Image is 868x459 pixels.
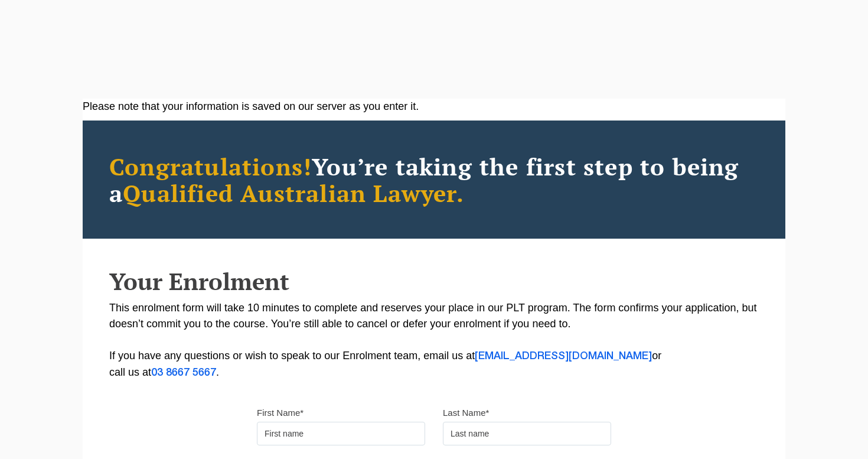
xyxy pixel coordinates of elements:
span: Qualified Australian Lawyer. [123,177,464,209]
input: Last name [443,422,611,445]
a: 03 8667 5667 [151,368,216,377]
h2: Your Enrolment [109,268,759,294]
label: Last Name* [443,407,489,419]
p: This enrolment form will take 10 minutes to complete and reserves your place in our PLT program. ... [109,300,759,381]
label: First Name* [257,407,304,419]
input: First name [257,422,425,445]
span: Congratulations! [109,151,312,182]
a: [EMAIL_ADDRESS][DOMAIN_NAME] [475,351,652,361]
div: Please note that your information is saved on our server as you enter it. [83,99,785,115]
h2: You’re taking the first step to being a [109,153,759,206]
